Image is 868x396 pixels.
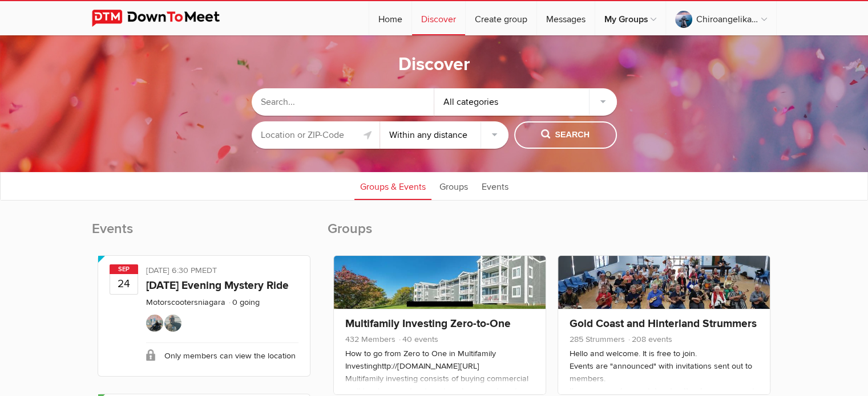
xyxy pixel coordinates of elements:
span: 208 events [627,334,672,344]
li: 0 going [228,297,260,307]
span: 285 Strummers [570,334,625,344]
input: Search... [252,88,434,116]
h2: Groups [328,220,777,250]
a: Multifamily Investing Zero-to-One [345,317,511,330]
a: Discover [412,1,465,35]
img: DownToMeet [92,10,237,27]
span: Sep [110,264,138,274]
a: Home [369,1,411,35]
b: 24 [110,273,138,294]
img: Traveling Tim [146,315,163,332]
span: 40 events [398,334,438,344]
a: Create group [466,1,536,35]
span: Search [541,129,590,141]
button: Search [514,121,617,149]
div: [DATE] 6:30 PM [146,264,298,279]
h2: Events [92,220,316,250]
img: Sam Shafi [164,315,181,332]
a: Chiroangelikahotmailcom [666,1,776,35]
a: Groups & Events [354,172,431,200]
span: 432 Members [345,334,395,344]
a: Messages [537,1,595,35]
a: Motorscootersniagara [146,297,225,307]
input: Location or ZIP-Code [252,121,380,149]
a: Gold Coast and Hinterland Strummers [570,317,757,330]
h1: Discover [398,53,470,77]
div: Only members can view the location [146,342,298,368]
span: America/Toronto [202,266,217,275]
a: Groups [434,172,474,200]
a: My Groups [595,1,665,35]
div: All categories [434,88,617,116]
a: Events [476,172,514,200]
a: [DATE] Evening Mystery Ride [146,279,289,292]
